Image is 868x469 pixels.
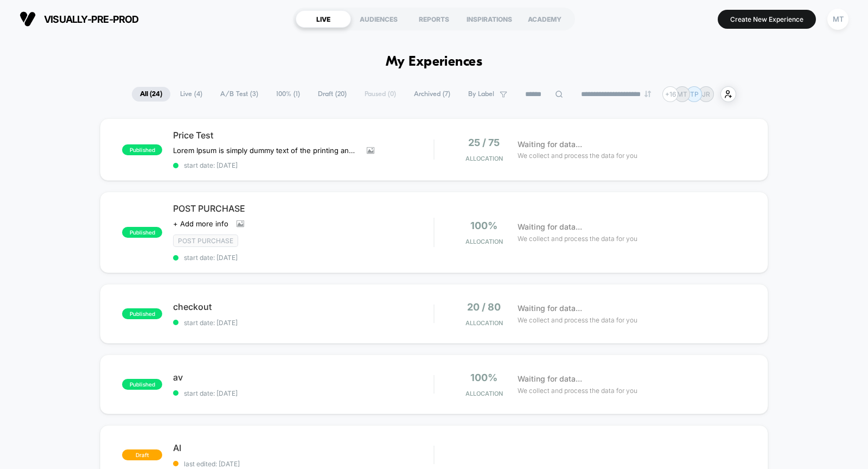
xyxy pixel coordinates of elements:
[173,219,228,228] span: + Add more info
[702,90,710,98] p: JR
[468,90,494,98] span: By Label
[173,146,359,155] span: Lorem Ipsum is simply dummy text of the printing and typesetting industry. Lorem Ipsum has been t...
[173,253,433,262] span: start date: [DATE]
[122,308,162,319] span: published
[462,10,517,28] div: INSPIRATIONS
[518,138,582,150] span: Waiting for data...
[467,301,501,313] span: 20 / 80
[173,442,433,453] span: AI
[132,87,170,102] span: All ( 24 )
[173,301,433,312] span: checkout
[386,54,483,70] h1: My Experiences
[465,319,503,327] span: Allocation
[518,373,582,385] span: Waiting for data...
[122,379,162,390] span: published
[465,390,503,397] span: Allocation
[677,90,687,98] p: MT
[470,372,497,383] span: 100%
[173,161,433,169] span: start date: [DATE]
[173,319,433,327] span: start date: [DATE]
[518,150,637,161] span: We collect and process the data for you
[122,449,162,460] span: draft
[517,10,572,28] div: ACADEMY
[212,87,266,102] span: A/B Test ( 3 )
[122,144,162,155] span: published
[824,8,852,30] button: MT
[518,233,637,244] span: We collect and process the data for you
[827,9,848,30] div: MT
[173,372,433,383] span: av
[518,302,582,314] span: Waiting for data...
[268,87,308,102] span: 100% ( 1 )
[406,10,462,28] div: REPORTS
[351,10,406,28] div: AUDIENCES
[465,238,503,245] span: Allocation
[470,220,497,231] span: 100%
[173,203,433,214] span: POST PURCHASE
[44,14,139,25] span: visually-pre-prod
[173,130,433,141] span: Price Test
[465,155,503,162] span: Allocation
[310,87,355,102] span: Draft ( 20 )
[662,86,678,102] div: + 16
[718,10,816,29] button: Create New Experience
[173,460,433,468] span: last edited: [DATE]
[20,11,36,27] img: Visually logo
[518,221,582,233] span: Waiting for data...
[468,137,500,148] span: 25 / 75
[518,315,637,325] span: We collect and process the data for you
[296,10,351,28] div: LIVE
[173,234,238,247] span: Post Purchase
[122,227,162,238] span: published
[406,87,458,102] span: Archived ( 7 )
[690,90,699,98] p: TP
[16,10,142,28] button: visually-pre-prod
[518,385,637,396] span: We collect and process the data for you
[173,389,433,397] span: start date: [DATE]
[172,87,210,102] span: Live ( 4 )
[644,91,651,97] img: end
